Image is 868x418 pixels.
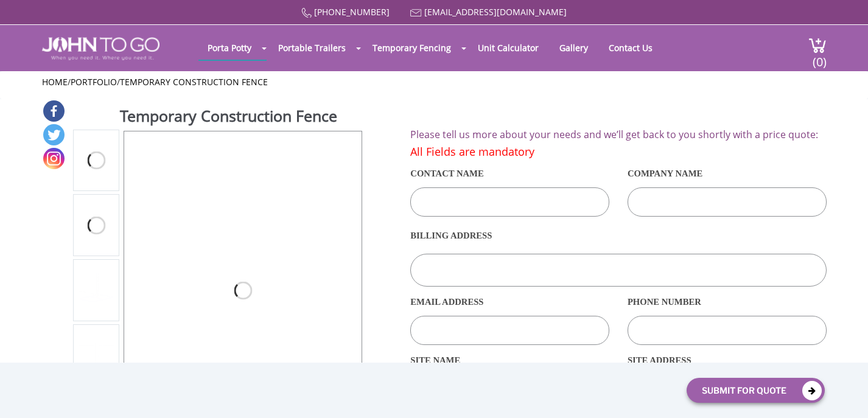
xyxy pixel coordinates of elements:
[550,36,597,60] a: Gallery
[819,369,868,418] button: Live Chat
[79,338,114,373] img: Product
[469,36,548,60] a: Unit Calculator
[363,36,460,60] a: Temporary Fencing
[410,146,826,158] h4: All Fields are mandatory
[43,124,65,145] a: Twitter
[628,350,827,371] label: Site Address
[812,44,827,70] span: (0)
[410,130,826,141] h2: Please tell us more about your needs and we’ll get back to you shortly with a price quote:
[42,76,68,88] a: Home
[43,148,65,169] a: Instagram
[687,378,825,403] button: Submit For Quote
[410,292,609,313] label: Email Address
[120,105,363,130] h1: Temporary Construction Fence
[120,76,268,88] a: Temporary Construction Fence
[71,76,117,88] a: Portfolio
[424,6,567,18] a: [EMAIL_ADDRESS][DOMAIN_NAME]
[410,164,609,184] label: Contact Name
[198,36,261,60] a: Porta Potty
[43,100,65,122] a: Facebook
[410,221,826,251] label: Billing Address
[42,76,827,88] ul: / /
[42,37,159,60] img: JOHN to go
[628,292,827,313] label: Phone Number
[600,36,662,60] a: Contact Us
[314,6,390,18] a: [PHONE_NUMBER]
[410,9,422,17] img: Mail
[269,36,355,60] a: Portable Trailers
[301,8,312,18] img: Call
[410,350,609,371] label: Site Name
[628,164,827,184] label: Company Name
[79,273,114,308] img: Product
[808,37,827,54] img: cart a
